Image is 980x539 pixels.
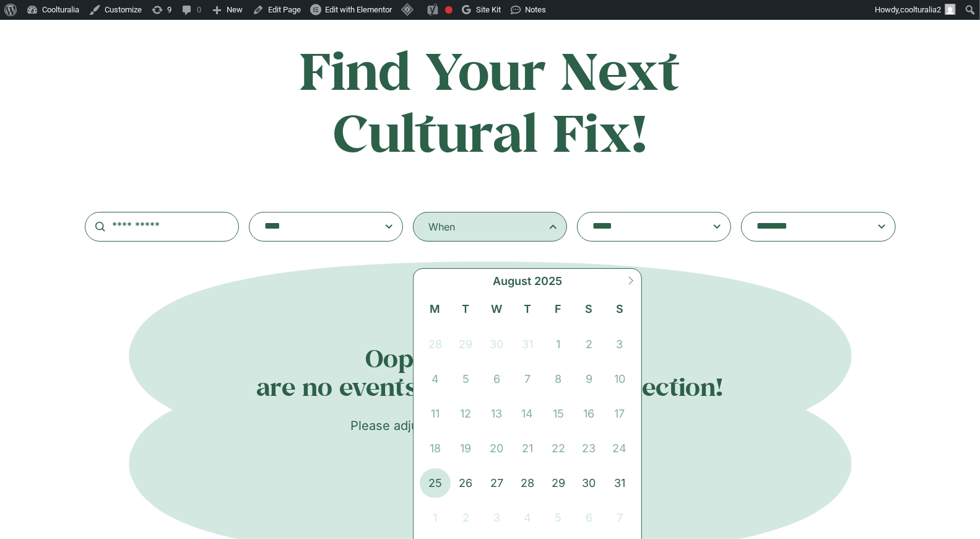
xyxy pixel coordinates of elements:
span: August 4, 2025 [420,364,451,394]
span: August 12, 2025 [451,399,482,429]
p: Please adjust your criteria to see more results. [85,416,896,435]
span: August 7, 2025 [512,364,543,394]
span: July 31, 2025 [512,330,543,359]
span: August 16, 2025 [574,399,605,429]
span: August 11, 2025 [420,399,451,429]
span: August 29, 2025 [543,468,574,498]
span: July 28, 2025 [420,330,451,359]
span: F [543,300,574,317]
span: August 9, 2025 [574,364,605,394]
span: August 31, 2025 [604,468,635,498]
span: August 18, 2025 [420,434,451,463]
span: August [493,273,531,289]
span: W [481,300,512,317]
span: September 6, 2025 [574,503,605,533]
span: August 26, 2025 [451,468,482,498]
span: T [451,300,482,317]
span: M [420,300,451,317]
span: August 22, 2025 [543,434,574,463]
span: September 2, 2025 [451,503,482,533]
span: 2025 [534,273,562,289]
span: August 25, 2025 [420,468,451,498]
span: September 5, 2025 [543,503,574,533]
textarea: Search [592,218,692,235]
span: July 29, 2025 [451,330,482,359]
span: August 2, 2025 [574,330,605,359]
textarea: Search [757,218,856,235]
span: August 19, 2025 [451,434,482,463]
span: August 15, 2025 [543,399,574,429]
span: August 23, 2025 [574,434,605,463]
span: S [574,300,605,317]
span: August 17, 2025 [604,399,635,429]
span: August 8, 2025 [543,364,574,394]
div: Needs improvement [445,6,453,14]
span: August 6, 2025 [481,364,512,394]
span: August 28, 2025 [512,468,543,498]
span: August 30, 2025 [574,468,605,498]
span: August 3, 2025 [604,330,635,359]
span: August 24, 2025 [604,434,635,463]
div: When [428,219,455,234]
span: August 14, 2025 [512,399,543,429]
span: August 1, 2025 [543,330,574,359]
h2: Oops! It seems there are no events matching your selection! [85,344,896,402]
span: Edit with Elementor [325,5,392,14]
span: August 27, 2025 [481,468,512,498]
span: September 1, 2025 [420,503,451,533]
span: coolturalia2 [900,5,941,14]
span: T [512,300,543,317]
span: August 13, 2025 [481,399,512,429]
span: September 7, 2025 [604,503,635,533]
span: August 21, 2025 [512,434,543,463]
span: August 5, 2025 [451,364,482,394]
span: September 4, 2025 [512,503,543,533]
h2: Find Your Next Cultural Fix! [247,39,734,162]
span: August 10, 2025 [604,364,635,394]
span: July 30, 2025 [481,330,512,359]
textarea: Search [264,218,363,235]
span: Site Kit [476,5,501,14]
span: September 3, 2025 [481,503,512,533]
span: August 20, 2025 [481,434,512,463]
span: S [604,300,635,317]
